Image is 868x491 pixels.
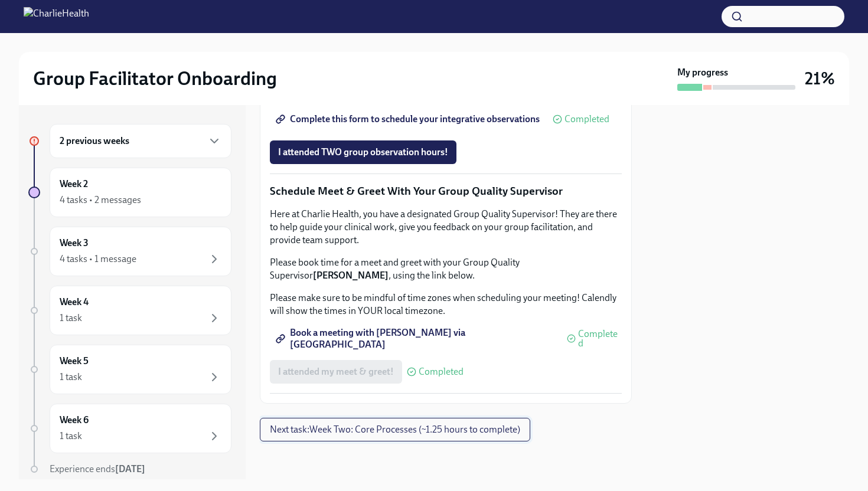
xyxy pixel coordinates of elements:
[270,208,622,247] p: Here at Charlie Health, you have a designated Group Quality Supervisor! They are there to help gu...
[313,270,389,281] strong: [PERSON_NAME]
[50,463,145,474] span: Experience ends
[28,286,231,335] a: Week 41 task
[115,463,145,474] strong: [DATE]
[60,430,82,443] div: 1 task
[24,7,89,26] img: CharlieHealth
[270,327,562,351] a: Book a meeting with [PERSON_NAME] via [GEOGRAPHIC_DATA]
[278,113,540,125] span: Complete this form to schedule your integrative observations
[270,140,456,164] button: I attended TWO group observation hours!
[28,345,231,394] a: Week 51 task
[260,418,530,441] button: Next task:Week Two: Core Processes (~1.25 hours to complete)
[33,67,277,90] h2: Group Facilitator Onboarding
[270,107,548,131] a: Complete this form to schedule your integrative observations
[60,253,136,266] div: 4 tasks • 1 message
[564,114,609,124] span: Completed
[270,256,622,282] p: Please book time for a meet and greet with your Group Quality Supervisor , using the link below.
[28,227,231,276] a: Week 34 tasks • 1 message
[278,333,554,345] span: Book a meeting with [PERSON_NAME] via [GEOGRAPHIC_DATA]
[270,184,622,199] p: Schedule Meet & Greet With Your Group Quality Supervisor
[270,424,520,436] span: Next task : Week Two: Core Processes (~1.25 hours to complete)
[578,329,622,348] span: Completed
[60,355,89,368] h6: Week 5
[60,178,88,191] h6: Week 2
[60,414,89,427] h6: Week 6
[60,312,82,325] div: 1 task
[28,404,231,453] a: Week 61 task
[60,296,89,309] h6: Week 4
[50,124,231,158] div: 2 previous weeks
[60,371,82,384] div: 1 task
[270,292,622,317] p: Please make sure to be mindful of time zones when scheduling your meeting! Calendly will show the...
[28,168,231,217] a: Week 24 tasks • 2 messages
[60,135,129,148] h6: 2 previous weeks
[278,146,448,158] span: I attended TWO group observation hours!
[419,367,464,377] span: Completed
[60,237,89,250] h6: Week 3
[60,194,141,207] div: 4 tasks • 2 messages
[805,68,835,89] h3: 21%
[677,66,728,79] strong: My progress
